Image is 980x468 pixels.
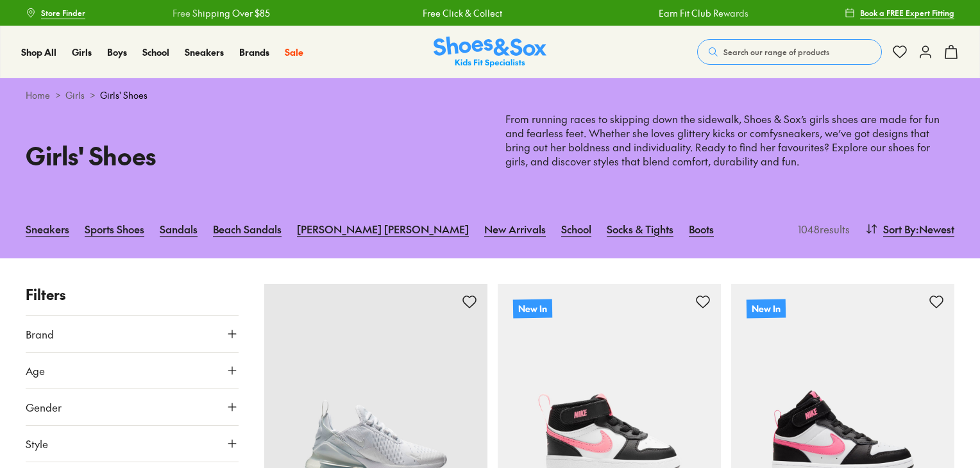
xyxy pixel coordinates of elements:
[626,6,716,20] a: Earn Fit Club Rewards
[723,46,829,58] span: Search our range of products
[607,215,673,243] a: Socks & Tights
[65,88,85,102] a: Girls
[140,6,237,20] a: Free Shipping Over $85
[142,46,169,58] span: School
[100,88,148,102] span: Girls' Shoes
[41,7,85,19] span: Store Finder
[845,1,954,24] a: Book a FREE Expert Fitting
[213,215,282,243] a: Beach Sandals
[793,221,850,237] p: 1048 results
[107,46,127,58] span: Boys
[26,88,954,102] div: > >
[185,46,224,58] span: Sneakers
[26,389,239,425] button: Gender
[865,215,954,243] button: Sort By:Newest
[142,46,169,59] a: School
[285,46,303,58] span: Sale
[26,137,475,174] h1: Girls' Shoes
[21,46,56,58] span: Shop All
[697,39,882,65] button: Search our range of products
[747,299,786,318] p: New In
[239,46,269,58] span: Brands
[390,6,469,20] a: Free Click & Collect
[883,221,916,237] span: Sort By
[561,215,591,243] a: School
[85,215,144,243] a: Sports Shoes
[26,353,239,389] button: Age
[860,7,954,19] span: Book a FREE Expert Fitting
[513,299,552,318] p: New In
[26,88,50,102] a: Home
[26,284,239,305] p: Filters
[434,37,546,68] img: SNS_Logo_Responsive.svg
[26,363,45,378] span: Age
[26,1,85,24] a: Store Finder
[72,46,92,58] span: Girls
[778,126,820,140] a: sneakers
[285,46,303,59] a: Sale
[689,215,714,243] a: Boots
[26,326,54,342] span: Brand
[239,46,269,59] a: Brands
[160,215,198,243] a: Sandals
[107,46,127,59] a: Boys
[21,46,56,59] a: Shop All
[297,215,469,243] a: [PERSON_NAME] [PERSON_NAME]
[26,316,239,352] button: Brand
[916,221,954,237] span: : Newest
[72,46,92,59] a: Girls
[185,46,224,59] a: Sneakers
[434,37,546,68] a: Shoes & Sox
[26,215,69,243] a: Sneakers
[505,112,954,169] p: From running races to skipping down the sidewalk, Shoes & Sox’s girls shoes are made for fun and ...
[26,399,62,415] span: Gender
[26,436,48,451] span: Style
[26,426,239,462] button: Style
[484,215,546,243] a: New Arrivals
